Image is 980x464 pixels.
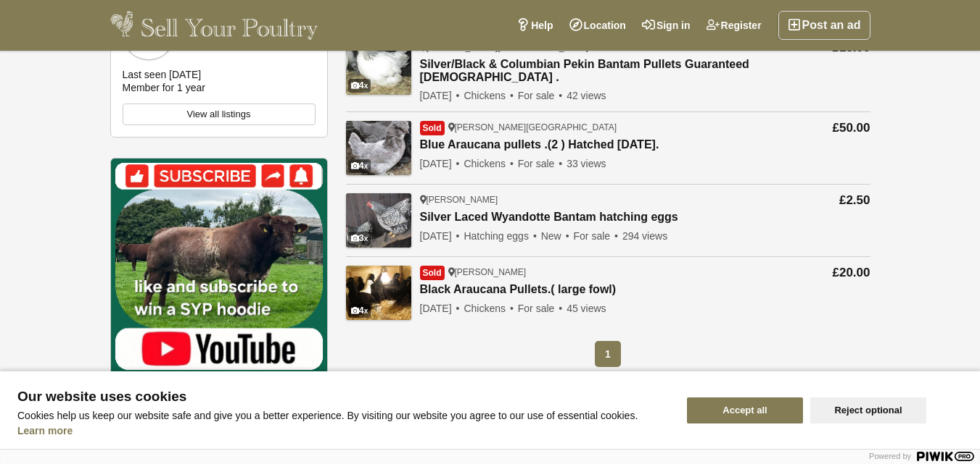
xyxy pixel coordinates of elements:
p: Cookies help us keep our website safe and give you a better experience. By visiting our website y... [17,410,670,421]
span: 1 [595,341,621,367]
div: [PERSON_NAME] [420,266,617,278]
div: 4 [348,304,371,318]
span: £2.50 [839,193,870,207]
a: Silver Laced Wyandotte Bantam hatching eggs [420,211,678,224]
span: For sale [574,230,619,242]
span: Sold [420,121,445,135]
a: Learn more [17,425,73,436]
div: [PERSON_NAME] [420,194,678,206]
span: [DATE] [420,230,461,242]
span: 33 views [567,158,606,169]
span: [DATE] [420,90,461,101]
span: £20.00 [833,266,870,279]
span: 42 views [567,90,606,101]
span: £50.00 [833,121,870,135]
span: Sold [420,266,445,280]
span: For sale [518,303,564,314]
a: View all listings [123,104,316,126]
span: Hatching eggs [464,230,538,242]
span: For sale [518,90,564,101]
button: Reject optional [810,397,926,423]
a: Sign in [634,11,699,40]
a: Register [699,11,770,40]
span: [DATE] [420,303,461,314]
img: Mat Atkinson Farming YouTube Channel [110,158,328,375]
div: Member for 1 year [123,81,205,94]
img: Blue Araucana pullets .(2 ) Hatched May 2025. [346,121,411,175]
span: For sale [518,158,564,169]
a: Post an ad [778,11,870,40]
span: New [541,230,571,242]
div: 4 [348,79,371,93]
span: Chickens [464,158,515,169]
div: 4 [348,159,371,173]
a: Silver/Black & Columbian Pekin Bantam Pullets Guaranteed [DEMOGRAPHIC_DATA] . [420,58,833,84]
div: 3 [348,232,371,245]
span: 45 views [567,303,606,314]
a: Help [508,11,561,40]
div: Last seen [DATE] [123,68,202,81]
span: [DATE] [420,158,461,169]
img: Silver Laced Wyandotte Bantam hatching eggs [346,193,411,248]
a: Black Araucana Pullets.( large fowl) [420,283,617,297]
img: Sell Your Poultry [110,11,318,40]
span: 294 views [622,230,667,242]
span: Chickens [464,303,515,314]
a: Location [561,11,634,40]
a: Blue Araucana pullets .(2 ) Hatched [DATE]. [420,138,659,152]
div: [PERSON_NAME][GEOGRAPHIC_DATA] [420,122,659,133]
span: Our website uses cookies [17,389,670,404]
img: Black Araucana Pullets.( large fowl) [346,266,411,320]
button: Accept all [687,397,803,423]
img: Silver/Black & Columbian Pekin Bantam Pullets Guaranteed Female . [346,41,411,95]
span: Chickens [464,90,515,101]
span: Powered by [869,452,911,460]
